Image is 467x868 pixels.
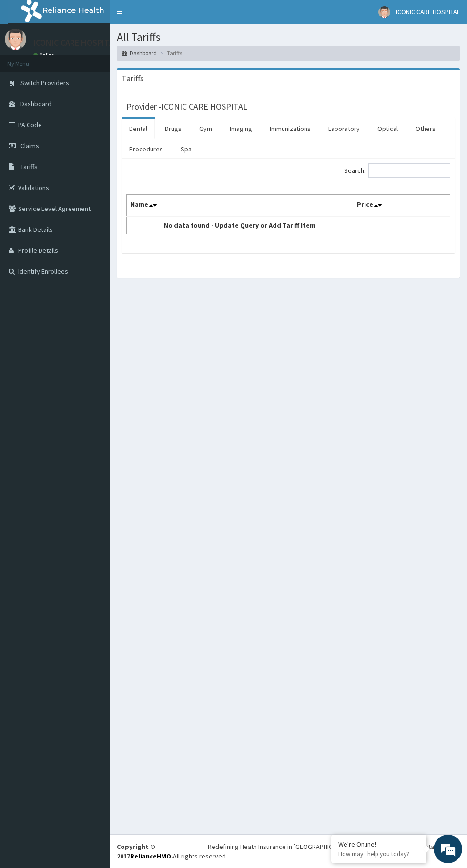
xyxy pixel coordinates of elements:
span: Tariffs [20,162,38,171]
a: RelianceHMO [130,852,171,860]
span: Claims [20,141,39,150]
a: Procedures [122,139,171,159]
label: Search: [344,163,450,178]
h3: Tariffs [122,74,144,83]
div: We're Online! [338,840,419,848]
th: Name [127,194,353,216]
a: Others [408,119,443,139]
a: Spa [173,139,199,159]
a: Drugs [157,119,189,139]
th: Price [353,194,450,216]
td: No data found - Update Query or Add Tariff Item [127,216,353,234]
span: ICONIC CARE HOSPITAL [396,8,460,16]
span: Switch Providers [20,79,69,87]
footer: All rights reserved. [110,834,467,868]
li: Tariffs [158,49,182,57]
a: Imaging [222,119,260,139]
div: Redefining Heath Insurance in [GEOGRAPHIC_DATA] using Telemedicine and Data Science! [208,842,460,851]
img: User Image [378,6,390,18]
p: ICONIC CARE HOSPITAL [33,39,118,47]
a: Dashboard [122,49,157,57]
a: Gym [192,119,220,139]
strong: Copyright © 2017 . [117,842,173,860]
span: Dashboard [20,100,51,108]
h3: Provider - ICONIC CARE HOSPITAL [126,102,247,111]
a: Immunizations [262,119,318,139]
h1: All Tariffs [117,31,460,43]
a: Dental [122,119,155,139]
p: How may I help you today? [338,850,419,858]
a: Online [33,52,56,59]
a: Optical [370,119,406,139]
img: User Image [5,29,26,50]
input: Search: [368,163,450,178]
a: Laboratory [321,119,367,139]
